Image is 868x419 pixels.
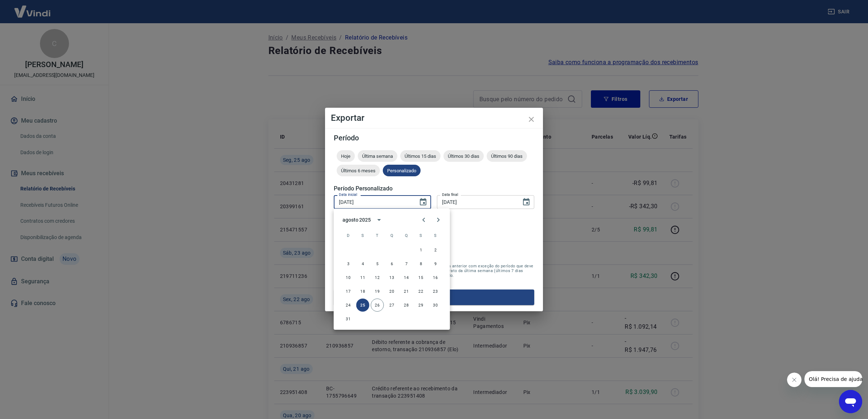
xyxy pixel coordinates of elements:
[334,185,534,192] h5: Período Personalizado
[385,257,398,270] button: 6
[356,285,369,298] button: 18
[371,299,384,312] button: 26
[334,195,413,209] input: DD/MM/YYYY
[385,228,398,243] span: quarta-feira
[429,257,442,270] button: 9
[342,271,355,284] button: 10
[339,192,357,197] label: Data inicial
[342,299,355,312] button: 24
[839,390,862,413] iframe: Botão para abrir a janela de mensagens
[414,257,427,270] button: 8
[400,271,413,284] button: 14
[371,228,384,243] span: terça-feira
[787,373,802,387] iframe: Fechar mensagem
[385,299,398,312] button: 27
[443,150,484,162] div: Últimos 30 dias
[358,150,397,162] div: Última semana
[400,285,413,298] button: 21
[342,228,355,243] span: domingo
[385,271,398,284] button: 13
[373,214,385,226] button: calendar view is open, switch to year view
[371,257,384,270] button: 5
[429,228,442,243] span: sábado
[400,150,441,162] div: Últimos 15 dias
[429,285,442,298] button: 23
[414,285,427,298] button: 22
[523,111,540,128] button: close
[414,271,427,284] button: 15
[383,168,421,173] span: Personalizado
[356,257,369,270] button: 4
[371,271,384,284] button: 12
[417,213,431,227] button: Previous month
[487,150,527,162] div: Últimos 90 dias
[331,114,537,122] h4: Exportar
[4,5,61,11] span: Olá! Precisa de ajuda?
[414,228,427,243] span: sexta-feira
[400,153,441,159] span: Últimos 15 dias
[437,195,516,209] input: DD/MM/YYYY
[519,195,534,209] button: Choose date, selected date is 26 de ago de 2025
[342,257,355,270] button: 3
[342,285,355,298] button: 17
[400,257,413,270] button: 7
[429,271,442,284] button: 16
[400,228,413,243] span: quinta-feira
[342,216,371,224] div: agosto 2025
[334,134,534,141] h5: Período
[337,165,380,176] div: Últimos 6 meses
[356,299,369,312] button: 25
[429,299,442,312] button: 30
[416,195,430,209] button: Choose date, selected date is 25 de ago de 2025
[383,165,421,176] div: Personalizado
[443,153,484,159] span: Últimos 30 dias
[337,153,355,159] span: Hoje
[371,285,384,298] button: 19
[337,150,355,162] div: Hoje
[356,228,369,243] span: segunda-feira
[804,371,862,387] iframe: Mensagem da empresa
[385,285,398,298] button: 20
[442,192,458,197] label: Data final
[414,299,427,312] button: 29
[337,168,380,173] span: Últimos 6 meses
[358,153,397,159] span: Última semana
[342,312,355,325] button: 31
[414,243,427,256] button: 1
[400,299,413,312] button: 28
[431,213,446,227] button: Next month
[487,153,527,159] span: Últimos 90 dias
[429,243,442,256] button: 2
[356,271,369,284] button: 11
